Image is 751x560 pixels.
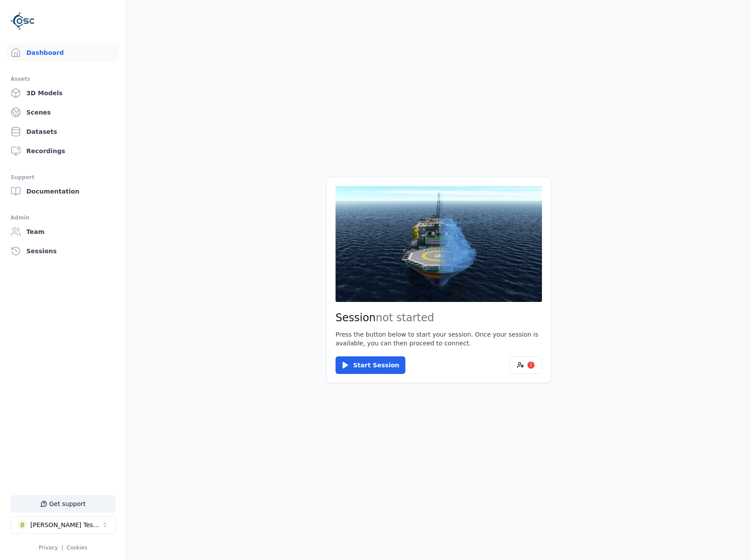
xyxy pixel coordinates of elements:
a: Scenes [7,104,119,121]
span: | [61,545,63,551]
a: Team [7,223,119,241]
div: Support [11,172,116,183]
span: not started [376,312,434,324]
button: Select a workspace [11,516,116,534]
a: Dashboard [7,44,119,61]
div: Admin [11,212,116,223]
a: 3D Models [7,84,119,102]
a: Documentation [7,183,119,200]
div: Assets [11,74,116,84]
div: ! [527,362,534,369]
h2: Session [336,311,542,325]
a: Datasets [7,123,119,140]
a: Privacy [39,545,58,551]
button: Start Session [336,356,405,374]
a: Cookies [67,545,87,551]
div: [PERSON_NAME] Testspace [30,521,101,529]
button: Get support [11,495,116,513]
p: Press the button below to start your session. Once your session is available, you can then procee... [336,330,542,348]
img: Logo [11,9,35,33]
button: ! [509,356,542,374]
div: B [18,521,27,529]
a: Recordings [7,142,119,160]
a: Sessions [7,242,119,260]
